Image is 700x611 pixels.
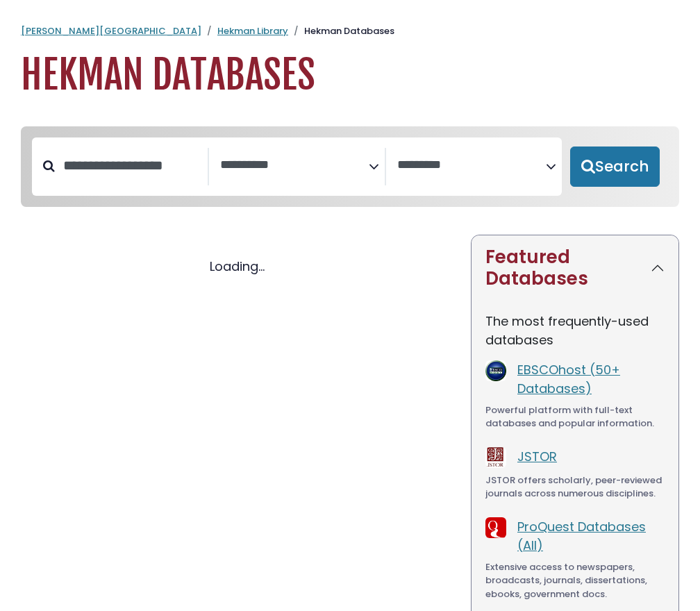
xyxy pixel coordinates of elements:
textarea: Search [397,158,546,173]
h1: Hekman Databases [21,52,679,99]
div: Extensive access to newspapers, broadcasts, journals, dissertations, ebooks, government docs. [485,560,665,601]
input: Search database by title or keyword [55,154,208,177]
button: Submit for Search Results [570,147,660,187]
a: ProQuest Databases (All) [517,518,646,554]
textarea: Search [220,158,369,173]
button: Featured Databases [472,235,678,301]
div: Powerful platform with full-text databases and popular information. [485,403,665,430]
li: Hekman Databases [288,24,394,38]
a: Hekman Library [217,24,288,37]
div: Loading... [21,257,454,276]
nav: breadcrumb [21,24,679,38]
div: JSTOR offers scholarly, peer-reviewed journals across numerous disciplines. [485,474,665,501]
nav: Search filters [21,126,679,207]
a: EBSCOhost (50+ Databases) [517,361,620,397]
a: JSTOR [517,448,557,465]
p: The most frequently-used databases [485,312,665,349]
a: [PERSON_NAME][GEOGRAPHIC_DATA] [21,24,201,37]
